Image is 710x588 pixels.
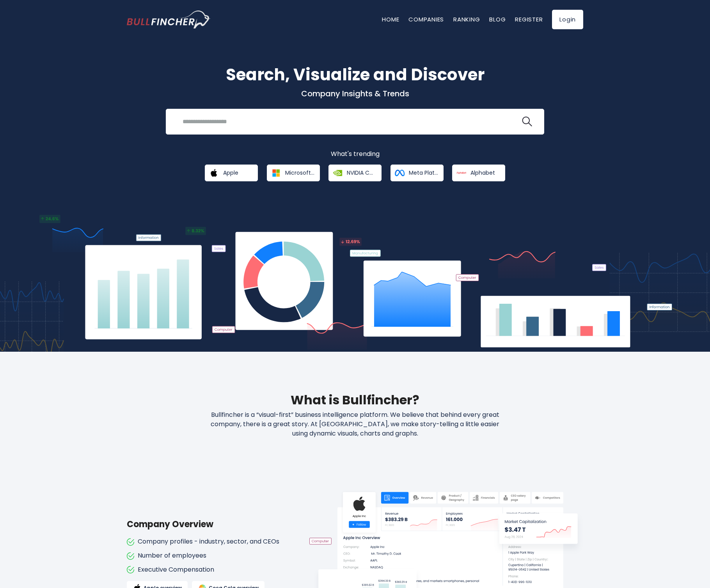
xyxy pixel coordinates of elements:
[489,15,506,23] a: Blog
[127,566,294,574] li: Executive Compensation
[127,391,583,409] h2: What is Bullfincher?
[452,165,505,181] a: Alphabet
[409,169,438,176] span: Meta Platforms
[127,538,294,546] li: Company profiles - industry, sector, and CEOs
[127,11,211,28] a: Go to homepage
[382,15,399,23] a: Home
[408,15,444,23] a: Companies
[205,165,258,181] a: Apple
[552,10,583,29] a: Login
[127,62,583,87] h1: Search, Visualize and Discover
[328,165,382,181] a: NVIDIA Corporation
[127,89,583,99] p: Company Insights & Trends
[127,518,294,531] h3: Company Overview
[453,15,480,23] a: Ranking
[515,15,543,23] a: Register
[188,410,522,438] p: Bullfincher is a “visual-first” business intelligence platform. We believe that behind every grea...
[522,117,532,127] img: search icon
[390,165,444,181] a: Meta Platforms
[127,552,294,560] li: Number of employees
[127,11,211,28] img: bullfincher logo
[223,169,238,176] span: Apple
[347,169,376,176] span: NVIDIA Corporation
[267,165,320,181] a: Microsoft Corporation
[285,169,314,176] span: Microsoft Corporation
[470,169,495,176] span: Alphabet
[127,150,583,158] p: What's trending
